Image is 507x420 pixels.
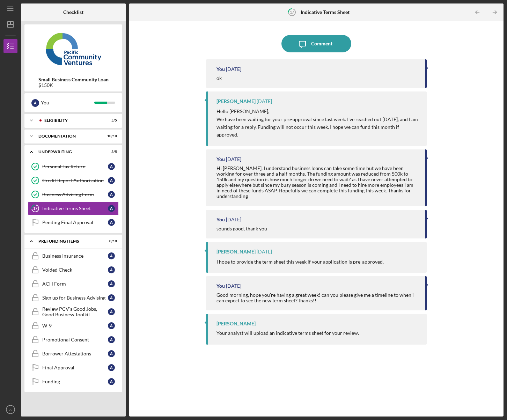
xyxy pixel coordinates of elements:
[108,350,115,357] div: A
[38,239,100,243] div: Prefunding Items
[42,220,108,225] div: Pending Final Approval
[42,379,108,384] div: Funding
[226,283,241,289] time: 2025-08-06 13:03
[226,217,241,222] time: 2025-08-07 17:58
[28,319,119,333] a: W-9A
[63,9,83,15] b: Checklist
[226,66,241,72] time: 2025-08-13 20:07
[216,217,225,222] div: You
[108,191,115,198] div: A
[38,77,109,82] b: Small Business Community Loan
[108,294,115,301] div: A
[42,206,108,211] div: Indicative Terms Sheet
[257,98,272,104] time: 2025-08-13 19:48
[42,253,108,259] div: Business Insurance
[28,347,119,361] a: Borrower AttestationsA
[31,99,39,107] div: A
[42,164,108,169] div: Personal Tax Return
[281,35,351,52] button: Comment
[216,330,359,336] div: Your analyst will upload an indicative terms sheet for your review.
[104,134,117,138] div: 10 / 10
[42,178,108,183] div: Credit Report Authorization
[257,249,272,255] time: 2025-08-07 17:35
[108,364,115,371] div: A
[216,165,418,199] div: Hi [PERSON_NAME], I understand business loans can take some time but we have been working for ove...
[28,333,119,347] a: Promotional ConsentA
[3,403,17,417] button: A
[42,365,108,370] div: Final Approval
[28,361,119,375] a: Final ApprovalA
[216,75,222,81] div: ok
[104,118,117,123] div: 5 / 5
[42,351,108,356] div: Borrower Attestations
[216,249,256,255] div: [PERSON_NAME]
[311,35,332,52] div: Comment
[28,291,119,305] a: Sign up for Business AdvisingA
[301,9,350,15] b: Indicative Terms Sheet
[216,321,256,326] div: [PERSON_NAME]
[33,206,38,211] tspan: 17
[108,205,115,212] div: A
[108,308,115,315] div: A
[104,239,117,243] div: 0 / 10
[28,263,119,277] a: Voided CheckA
[28,215,119,229] a: Pending Final ApprovalA
[216,283,225,289] div: You
[24,28,122,70] img: Product logo
[44,118,100,123] div: Eligibility
[216,226,267,231] div: sounds good, thank you
[42,337,108,342] div: Promotional Consent
[42,281,108,287] div: ACH Form
[28,174,119,187] a: Credit Report AuthorizationA
[216,292,418,303] div: Good morning, hope you're having a great week! can you please give me a timeline to when i can ex...
[108,177,115,184] div: A
[216,258,384,266] p: I hope to provide the term sheet this week if your application is pre-approved.
[108,280,115,287] div: A
[28,249,119,263] a: Business InsuranceA
[38,82,109,88] div: $150K
[28,187,119,201] a: Business Advising FormA
[38,134,100,138] div: Documentation
[28,201,119,215] a: 17Indicative Terms SheetA
[226,156,241,162] time: 2025-08-13 16:48
[108,252,115,259] div: A
[108,219,115,226] div: A
[108,266,115,273] div: A
[104,150,117,154] div: 3 / 5
[28,277,119,291] a: ACH FormA
[41,97,94,109] div: You
[216,116,419,139] p: We have been waiting for your pre-approval since last week. I've reached out [DATE], and I am wai...
[42,192,108,197] div: Business Advising Form
[289,10,294,14] tspan: 17
[216,156,225,162] div: You
[42,295,108,301] div: Sign up for Business Advising
[216,108,419,115] p: Hello [PERSON_NAME],
[9,408,12,412] text: A
[108,378,115,385] div: A
[28,160,119,174] a: Personal Tax ReturnA
[42,267,108,273] div: Voided Check
[38,150,100,154] div: Underwriting
[108,336,115,343] div: A
[28,375,119,389] a: FundingA
[28,305,119,319] a: Review PCV's Good Jobs, Good Business ToolkitA
[216,66,225,72] div: You
[42,323,108,329] div: W-9
[42,306,108,317] div: Review PCV's Good Jobs, Good Business Toolkit
[216,98,256,104] div: [PERSON_NAME]
[108,163,115,170] div: A
[108,322,115,329] div: A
